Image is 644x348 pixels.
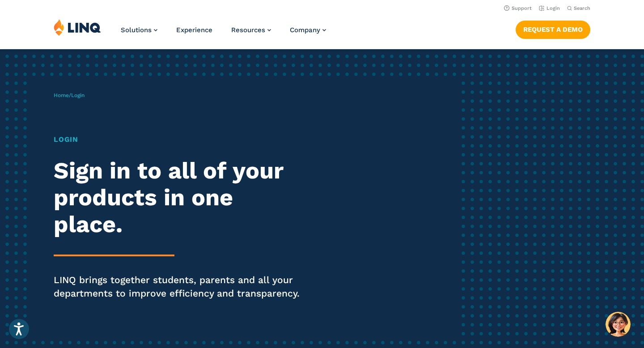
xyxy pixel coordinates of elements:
h1: Login [54,134,302,145]
span: Search [574,5,590,11]
span: Resources [231,26,265,34]
nav: Primary Navigation [121,19,326,48]
a: Login [539,5,560,11]
span: Login [71,92,85,98]
button: Open Search Bar [567,5,590,12]
img: LINQ | K‑12 Software [54,19,101,36]
span: / [54,92,85,98]
a: Home [54,92,69,98]
button: Hello, have a question? Let’s chat. [606,312,631,337]
span: Solutions [121,26,152,34]
a: Experience [176,26,212,34]
span: Company [290,26,320,34]
h2: Sign in to all of your products in one place. [54,157,302,238]
a: Support [504,5,532,11]
a: Solutions [121,26,157,34]
a: Request a Demo [516,21,590,38]
a: Resources [231,26,271,34]
a: Company [290,26,326,34]
nav: Button Navigation [516,19,590,38]
p: LINQ brings together students, parents and all your departments to improve efficiency and transpa... [54,273,302,300]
